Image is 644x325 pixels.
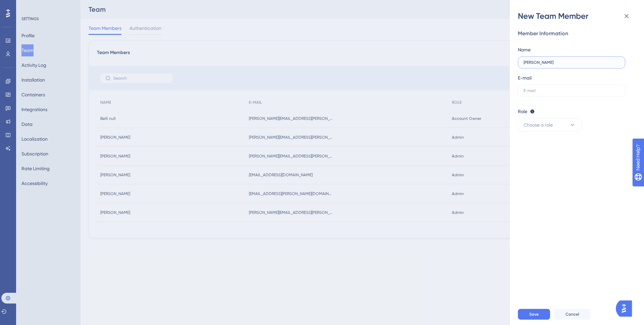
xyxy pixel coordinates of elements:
div: E-mail [518,74,532,82]
span: Save [529,312,539,317]
span: Need Help? [16,2,42,10]
div: Member Information [518,30,631,38]
div: Name [518,46,531,54]
iframe: UserGuiding AI Assistant Launcher [616,298,636,319]
div: New Team Member [518,11,636,21]
button: Save [518,309,550,320]
input: E-mail [524,88,620,93]
span: Choose a role [524,121,553,129]
span: Role [518,107,527,115]
button: Cancel [554,309,591,320]
input: Name [524,60,620,65]
button: Choose a role [518,118,582,132]
span: Cancel [566,312,579,317]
